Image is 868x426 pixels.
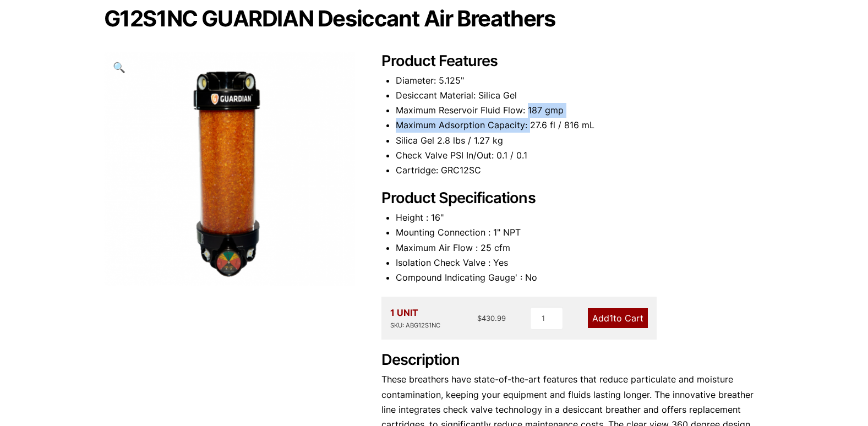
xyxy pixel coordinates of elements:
li: Desiccant Material: Silica Gel [396,88,765,103]
li: Maximum Reservoir Fluid Flow: 187 gmp [396,103,765,118]
div: SKU: ABG12S1NC [390,320,440,331]
li: Cartridge: GRC12SC [396,163,765,178]
h2: Product Specifications [381,189,765,207]
li: Silica Gel 2.8 lbs / 1.27 kg [396,133,765,148]
a: Add1to Cart [588,308,648,328]
li: Mounting Connection : 1" NPT [396,225,765,240]
bdi: 430.99 [477,314,506,323]
li: Compound Indicating Gauge' : No [396,270,765,285]
li: Height : 16" [396,210,765,225]
li: Maximum Adsorption Capacity: 27.6 fl / 816 mL [396,118,765,133]
h1: G12S1NC GUARDIAN Desiccant Air Breathers [104,7,765,30]
span: 1 [609,313,613,324]
li: Maximum Air Flow : 25 cfm [396,241,765,255]
span: $ [477,314,482,323]
h2: Description [381,351,765,369]
li: Isolation Check Valve : Yes [396,255,765,270]
li: Diameter: 5.125" [396,73,765,88]
li: Check Valve PSI In/Out: 0.1 / 0.1 [396,148,765,163]
a: View full-screen image gallery [104,52,134,83]
div: 1 UNIT [390,305,440,331]
span: 🔍 [113,61,125,73]
h2: Product Features [381,52,765,70]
